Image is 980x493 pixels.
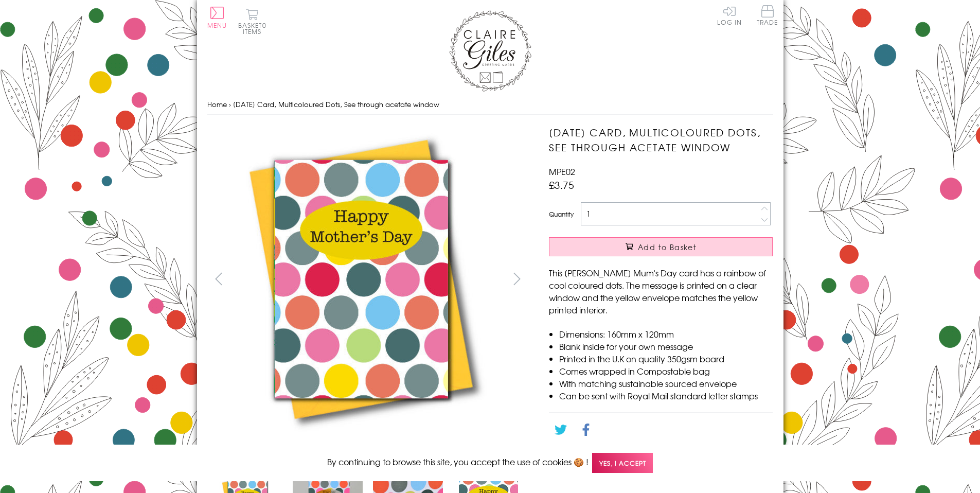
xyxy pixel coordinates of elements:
[233,99,439,109] span: [DATE] Card, Multicoloured Dots, See through acetate window
[207,99,227,109] a: Home
[549,209,574,219] label: Quantity
[505,267,528,290] button: next
[207,125,515,434] img: Mother's Day Card, Multicoloured Dots, See through acetate window
[717,5,742,25] a: Log In
[559,390,773,402] li: Can be sent with Royal Mail standard letter stamps
[559,365,773,377] li: Comes wrapped in Compostable bag
[528,125,837,434] img: Mother's Day Card, Multicoloured Dots, See through acetate window
[207,21,227,30] span: Menu
[549,165,575,178] span: MPE02
[449,10,531,92] img: Claire Giles Greetings Cards
[238,8,266,34] button: Basket0 items
[638,242,697,252] span: Add to Basket
[549,178,574,192] span: £3.75
[559,353,773,365] li: Printed in the U.K on quality 350gsm board
[757,5,778,25] span: Trade
[559,377,773,390] li: With matching sustainable sourced envelope
[757,5,778,27] a: Trade
[229,99,231,109] span: ›
[549,267,773,316] p: This [PERSON_NAME] Mum's Day card has a rainbow of cool coloured dots. The message is printed on ...
[207,7,227,28] button: Menu
[243,21,266,36] span: 0 items
[559,340,773,353] li: Blank inside for your own message
[592,453,653,473] span: Yes, I accept
[559,328,773,340] li: Dimensions: 160mm x 120mm
[549,237,773,256] button: Add to Basket
[207,94,773,115] nav: breadcrumbs
[207,267,230,290] button: prev
[549,125,773,155] h1: [DATE] Card, Multicoloured Dots, See through acetate window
